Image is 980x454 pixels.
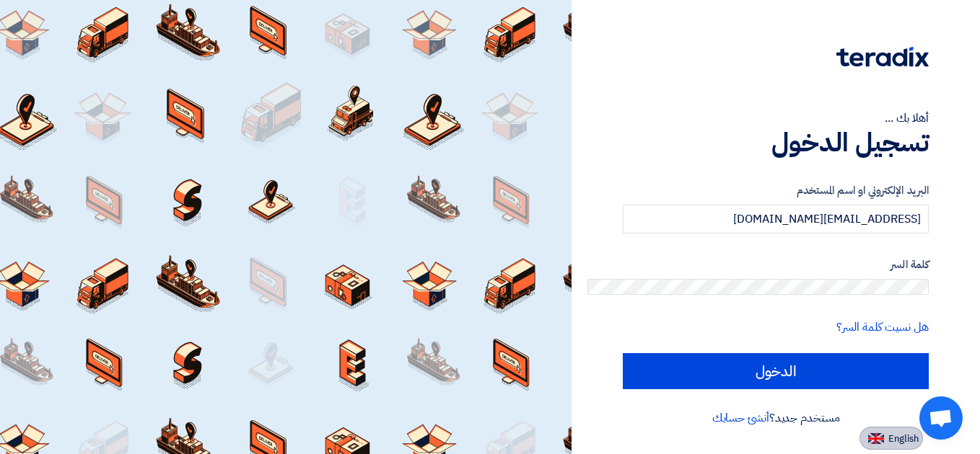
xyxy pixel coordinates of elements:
[623,110,929,127] div: أهلا بك ...
[836,319,929,336] a: هل نسيت كلمة السر؟
[859,427,923,450] button: English
[623,257,929,273] label: كلمة السر
[623,205,929,233] input: أدخل بريد العمل الإلكتروني او اسم المستخدم الخاص بك ...
[623,127,929,159] h1: تسجيل الدخول
[623,409,929,427] div: مستخدم جديد؟
[919,396,963,440] div: Open chat
[836,47,929,67] img: Teradix logo
[623,182,929,199] label: البريد الإلكتروني او اسم المستخدم
[712,409,769,427] a: أنشئ حسابك
[623,353,929,389] input: الدخول
[888,434,919,444] span: English
[868,433,884,444] img: en-US.png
